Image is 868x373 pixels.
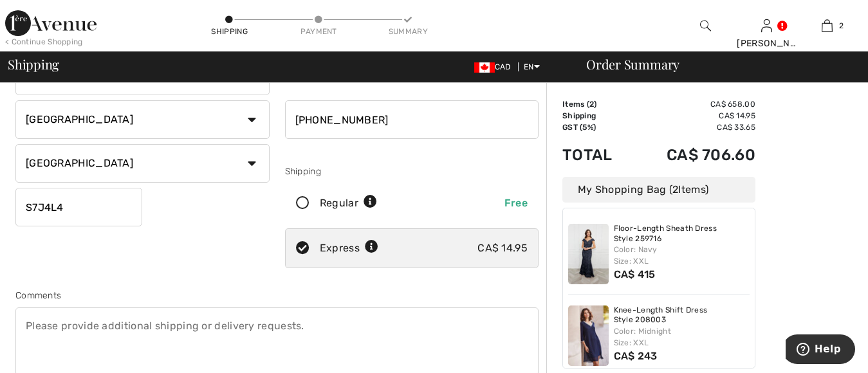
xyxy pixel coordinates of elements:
span: 2 [839,20,844,32]
img: Canadian Dollar [474,62,495,73]
img: 1ère Avenue [5,10,97,36]
span: Free [504,197,528,209]
div: Payment [299,26,338,37]
td: CA$ 706.60 [632,133,755,177]
iframe: Opens a widget where you can find more information [786,334,855,367]
div: Summary [389,26,427,37]
span: 2 [589,100,594,109]
div: Shipping [210,26,249,37]
span: 2 [672,183,678,196]
span: EN [524,62,540,71]
a: Sign In [761,19,772,32]
img: My Info [761,18,772,33]
td: Items ( ) [562,98,632,110]
img: Knee-Length Shift Dress Style 208003 [568,305,609,366]
div: Express [320,241,378,256]
a: Knee-Length Shift Dress Style 208003 [614,305,750,325]
img: My Bag [822,18,833,33]
input: Mobile [285,100,539,139]
img: Floor-Length Sheath Dress Style 259716 [568,224,609,284]
div: Shipping [285,165,539,178]
input: Zip/Postal Code [15,188,142,226]
div: Comments [15,289,539,302]
span: CAD [474,62,516,71]
td: CA$ 33.65 [632,122,755,133]
td: CA$ 14.95 [632,110,755,122]
td: CA$ 658.00 [632,98,755,110]
div: My Shopping Bag ( Items) [562,177,755,203]
div: Regular [320,196,377,211]
div: Color: Navy Size: XXL [614,244,750,267]
div: Color: Midnight Size: XXL [614,325,750,349]
a: Floor-Length Sheath Dress Style 259716 [614,224,750,244]
div: CA$ 14.95 [477,241,528,256]
td: GST (5%) [562,122,632,133]
div: [PERSON_NAME] [737,37,796,50]
a: 2 [798,18,857,33]
span: Shipping [8,58,59,71]
td: Shipping [562,110,632,122]
span: CA$ 243 [614,350,658,362]
td: Total [562,133,632,177]
div: Order Summary [571,58,860,71]
span: CA$ 415 [614,268,656,280]
div: < Continue Shopping [5,36,83,48]
img: search the website [700,18,711,33]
